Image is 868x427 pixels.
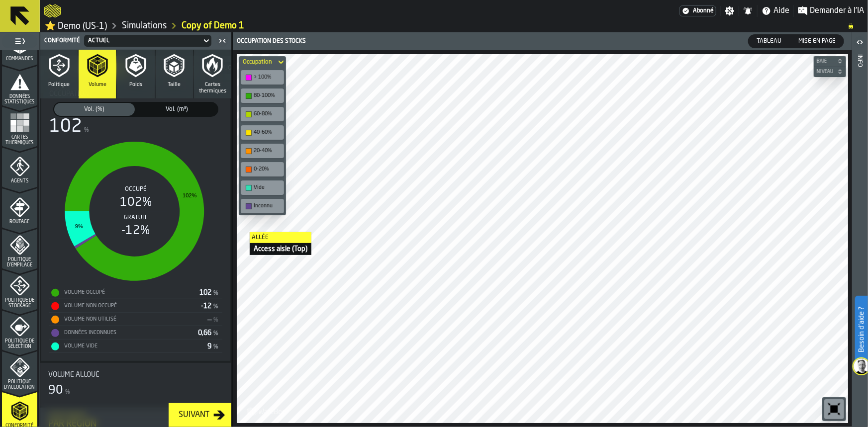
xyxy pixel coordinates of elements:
[239,105,286,123] div: button-toolbar-undefined
[2,379,37,390] span: Politique d'Allocation
[2,147,37,187] li: menu Agents
[233,32,852,50] header: Occupation des stocks
[853,34,867,52] label: button-toggle-Ouvrir
[207,343,220,350] span: 9
[748,34,790,48] label: button-switch-multi-Tableau
[122,20,167,31] a: link-to-/wh/i/103622fe-4b04-4da1-b95f-2619b9c959cc
[815,69,835,75] span: Niveau
[239,160,286,178] div: button-toolbar-undefined
[215,35,229,47] label: button-toggle-Fermez-moi
[758,5,793,17] label: button-toggle-Aide
[814,56,846,66] button: button-
[169,403,231,427] button: button-Suivant
[49,299,222,313] div: StatList-item-Volume non occupé
[48,383,63,399] div: 90
[213,317,218,323] span: %
[213,331,218,337] span: %
[254,203,281,209] div: Inconnu
[129,82,142,88] span: Poids
[814,67,846,77] button: button-
[239,123,286,142] div: button-toolbar-undefined
[2,229,37,268] li: menu Politique d'empilage
[168,82,181,88] span: Taille
[44,2,61,20] a: logo-header
[254,166,281,172] div: 0-20%
[2,298,37,309] span: Politique de stockage
[2,269,37,309] li: menu Politique de stockage
[254,74,281,81] div: > 100%
[65,389,70,396] span: %
[41,82,230,361] div: stat-Occupation
[852,32,868,427] header: Info
[239,401,295,421] a: logo-header
[88,37,197,44] div: DropdownMenuValue-23e60dad-4bf2-4a92-aa30-e3de7d38317a
[790,35,844,48] div: thumb
[2,188,37,228] li: menu Routage
[56,105,133,114] span: Vol. (%)
[63,303,197,309] div: Volume non occupé
[254,111,281,117] div: 60-80%
[693,7,714,14] span: Abonné
[48,371,223,379] div: Title
[815,59,835,64] span: Baie
[207,316,220,323] span: —
[2,310,37,350] li: menu Politique de sélection
[239,56,286,68] div: DropdownMenuValue-occupancy-rate
[254,184,281,191] div: Vide
[213,304,218,310] span: %
[2,94,37,105] span: Données statistiques
[239,142,286,160] div: button-toolbar-undefined
[84,127,89,134] span: %
[49,340,222,353] div: StatList-item-Volume Vide
[63,330,194,336] div: Données inconnues
[53,102,136,117] label: button-switch-multi-Vol. (%)
[49,326,222,340] div: StatList-item-Données inconnues
[254,92,281,99] div: 80-100%
[2,56,37,62] span: Commandes
[2,25,37,65] li: menu Commandes
[175,409,213,421] div: Suivant
[822,397,846,421] div: button-toolbar-undefined
[2,34,37,48] label: button-toggle-Basculer le menu complet
[2,339,37,349] span: Politique de sélection
[136,102,218,117] label: button-switch-multi-Vol. (m³)
[89,82,106,88] span: Volume
[48,371,99,379] span: Volume Alloué
[239,178,286,197] div: button-toolbar-undefined
[63,316,203,323] div: Volume Non Utilisé
[794,37,840,46] span: Mise en page
[201,303,220,310] span: -12
[199,289,220,296] span: 102
[63,343,203,349] div: Volume Vide
[239,86,286,105] div: button-toolbar-undefined
[137,103,217,116] div: thumb
[213,290,218,296] span: %
[239,197,286,215] div: button-toolbar-undefined
[721,6,739,16] label: button-toggle-Paramètres
[239,68,286,86] div: button-toolbar-undefined
[139,105,215,114] span: Vol. (m³)
[182,20,244,31] a: link-to-/wh/i/103622fe-4b04-4da1-b95f-2619b9c959cc/simulations/b45984fd-e49c-487d-ac16-b48c33c4b847
[753,37,785,46] span: Tableau
[773,5,789,17] span: Aide
[790,34,844,48] label: button-switch-multi-Mise en page
[44,37,80,44] span: Conformité
[45,20,107,32] a: link-to-/wh/i/103622fe-4b04-4da1-b95f-2619b9c959cc
[826,401,842,417] svg: Réinitialiser le zoom et la position
[213,344,218,350] span: %
[44,20,864,32] nav: Breadcrumb
[82,35,213,47] div: DropdownMenuValue-23e60dad-4bf2-4a92-aa30-e3de7d38317a
[749,35,789,48] div: thumb
[810,5,864,17] span: Demander à l'IA
[235,38,544,45] div: Occupation des stocks
[54,103,135,116] div: thumb
[254,148,281,154] div: 20-40%
[63,289,195,296] div: Volume occupé
[198,82,227,94] span: Cartes thermiques
[40,363,231,407] div: stat-Volume Alloué
[250,243,311,255] div: Access aisle (Top)
[254,129,281,136] div: 40-60%
[49,117,82,137] div: 102
[49,313,222,326] div: StatList-item-Volume Non Utilisé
